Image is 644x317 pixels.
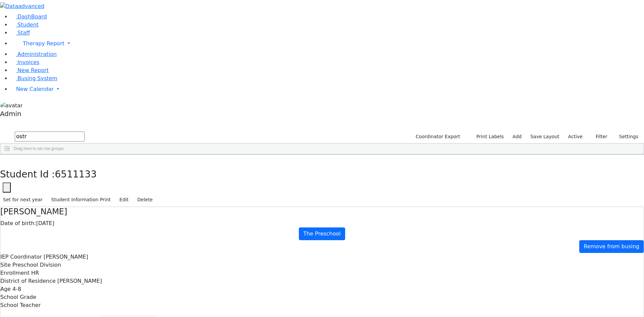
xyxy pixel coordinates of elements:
[11,30,30,36] a: Staff
[411,131,463,142] button: Coordinator Export
[11,37,644,50] a: Therapy Report
[11,75,57,82] a: Busing System
[0,269,30,277] label: Enrollment
[11,59,40,65] a: Invoices
[55,169,97,180] span: 6511133
[16,86,54,92] span: New Calendar
[579,240,644,253] a: Remove from busing
[469,131,507,142] button: Print Labels
[11,67,49,73] a: New Report
[11,21,39,28] a: Student
[17,13,47,20] span: DashBoard
[57,278,102,284] span: [PERSON_NAME]
[587,131,610,142] button: Filter
[0,219,644,227] div: [DATE]
[134,195,156,205] button: Delete
[565,131,586,142] label: Active
[610,131,641,142] button: Settings
[17,51,57,57] span: Administration
[44,254,88,260] span: [PERSON_NAME]
[14,146,64,151] span: Drag here to set row groups
[31,270,39,276] span: HR
[0,261,11,269] label: Site
[11,51,57,57] a: Administration
[17,59,40,65] span: Invoices
[0,277,56,285] label: District of Residence
[0,301,41,309] label: School Teacher
[0,293,36,301] label: School Grade
[584,243,639,250] span: Remove from busing
[11,13,47,20] a: DashBoard
[0,219,36,227] label: Date of birth:
[15,131,85,142] input: Search
[116,195,131,205] button: Edit
[48,195,114,205] button: Student Information Print
[0,207,644,217] h4: [PERSON_NAME]
[12,286,21,292] span: 4-8
[23,40,64,47] span: Therapy Report
[299,227,345,240] a: The Preschool
[0,285,11,293] label: Age
[509,131,525,142] a: Add
[0,253,42,261] label: IEP Coordinator
[17,30,30,36] span: Staff
[17,75,57,82] span: Busing System
[17,21,39,28] span: Student
[11,83,644,96] a: New Calendar
[12,262,61,268] span: Preschool Division
[527,131,562,142] button: Save Layout
[17,67,49,73] span: New Report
